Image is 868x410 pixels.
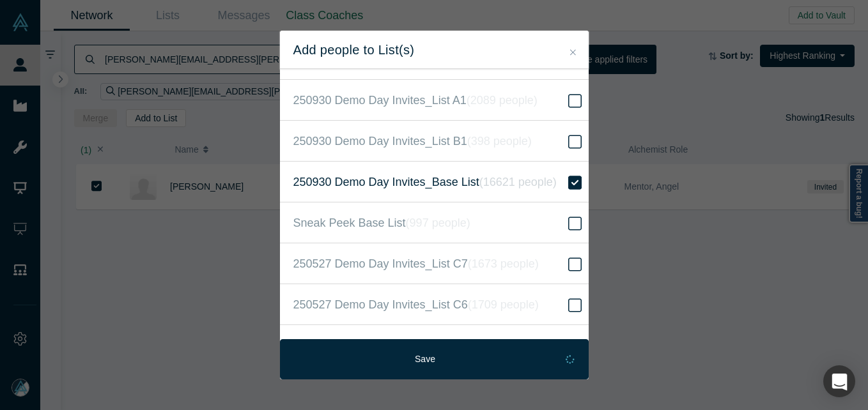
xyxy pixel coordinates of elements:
[293,42,575,57] h2: Add people to List(s)
[293,91,538,109] span: 250930 Demo Day Invites_List A1
[479,176,557,188] i: ( 16621 people )
[293,173,557,191] span: 250930 Demo Day Invites_Base List
[293,132,532,150] span: 250930 Demo Day Invites_List B1
[293,214,470,232] span: Sneak Peek Base List
[293,255,539,273] span: 250527 Demo Day Invites_List C7
[406,216,470,229] i: ( 997 people )
[566,45,580,60] button: Close
[293,337,539,354] span: 250527 Demo Day Invites_List C5
[467,94,538,107] i: ( 2089 people )
[280,339,589,379] button: Save
[468,298,539,311] i: ( 1709 people )
[467,135,532,148] i: ( 398 people )
[468,257,539,270] i: ( 1673 people )
[293,296,539,314] span: 250527 Demo Day Invites_List C6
